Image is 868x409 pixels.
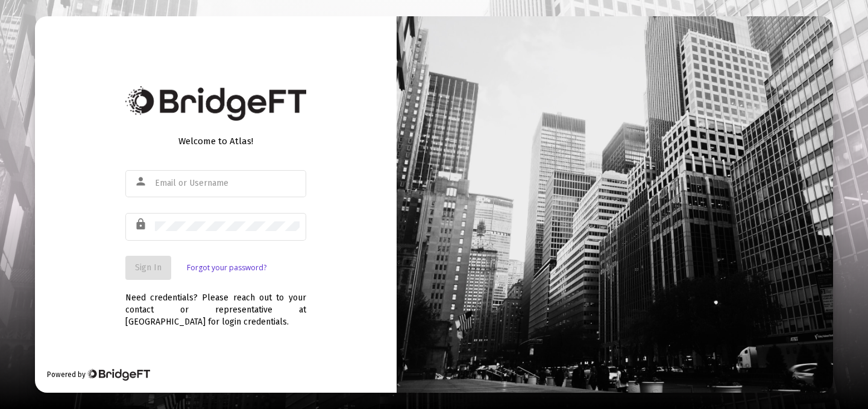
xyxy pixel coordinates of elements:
div: Welcome to Atlas! [125,135,306,147]
div: Need credentials? Please reach out to your contact or representative at [GEOGRAPHIC_DATA] for log... [125,280,306,328]
input: Email or Username [155,179,300,188]
mat-icon: lock [134,217,149,232]
span: Sign In [135,262,162,273]
div: Powered by [47,369,150,381]
button: Sign In [125,256,171,280]
img: Bridge Financial Technology Logo [125,86,306,121]
img: Bridge Financial Technology Logo [87,369,150,381]
a: Forgot your password? [187,262,266,274]
mat-icon: person [134,174,149,189]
